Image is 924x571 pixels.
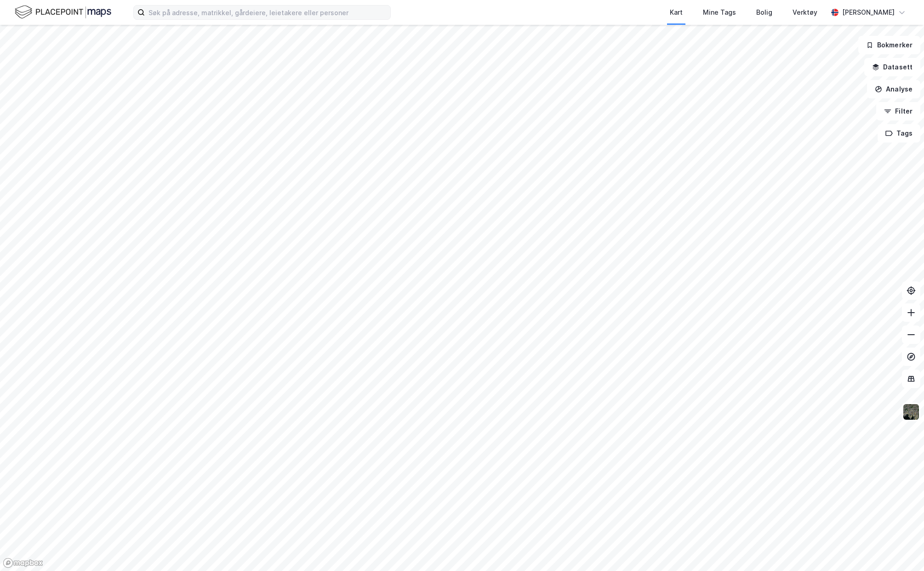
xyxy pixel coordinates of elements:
div: Verktøy [793,7,817,18]
a: Mapbox homepage [3,558,43,568]
div: Bolig [756,7,772,18]
div: [PERSON_NAME] [842,7,895,18]
div: Kart [670,7,683,18]
div: Mine Tags [703,7,736,18]
img: 9k= [902,403,920,421]
button: Tags [878,124,920,143]
button: Analyse [867,80,920,98]
input: Søk på adresse, matrikkel, gårdeiere, leietakere eller personer [145,6,390,19]
img: logo.f888ab2527a4732fd821a326f86c7f29.svg [15,4,111,20]
button: Filter [876,102,920,120]
button: Bokmerker [858,36,920,54]
iframe: Chat Widget [878,527,924,571]
button: Datasett [864,58,920,76]
div: Kontrollprogram for chat [878,527,924,571]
